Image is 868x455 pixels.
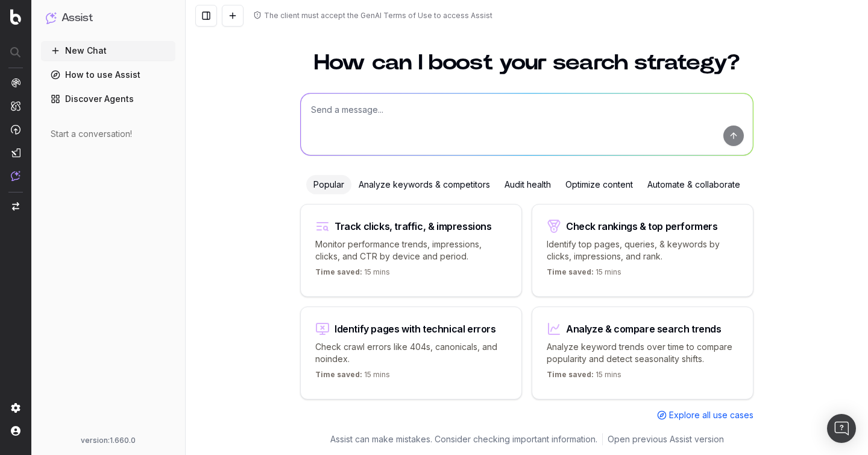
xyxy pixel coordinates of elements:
p: 15 mins [547,370,621,384]
span: Explore all use cases [669,409,753,421]
span: Time saved: [547,267,594,276]
p: Monitor performance trends, impressions, clicks, and CTR by device and period. [315,238,507,262]
button: New Chat [41,41,175,60]
span: Time saved: [315,370,362,379]
div: version: 1.660.0 [46,436,171,445]
div: Identify pages with technical errors [335,324,496,334]
img: Studio [11,148,20,157]
p: Check crawl errors like 404s, canonicals, and noindex. [315,341,507,365]
div: Check rankings & top performers [566,221,718,231]
img: Analytics [11,78,20,87]
div: Audit health [497,175,558,194]
a: Open previous Assist version [608,433,724,445]
p: 15 mins [315,267,390,282]
img: Assist [46,12,57,24]
div: Popular [306,175,351,194]
p: Assist can make mistakes. Consider checking important information. [330,433,597,445]
img: Activation [11,124,20,135]
h1: How can I boost your search strategy? [300,52,753,74]
span: Time saved: [315,267,362,276]
a: How to use Assist [41,65,175,84]
img: Intelligence [11,101,20,111]
div: Open Intercom Messenger [827,414,856,443]
div: The client must accept the GenAI Terms of Use to access Assist [264,11,492,21]
p: Analyze keyword trends over time to compare popularity and detect seasonality shifts. [547,341,738,365]
button: Assist [46,10,171,27]
p: 15 mins [315,370,390,384]
p: Identify top pages, queries, & keywords by clicks, impressions, and rank. [547,238,738,262]
img: Setting [11,403,20,413]
img: Assist [11,171,20,181]
h1: Assist [61,10,93,27]
img: Botify logo [10,9,21,25]
a: Explore all use cases [657,409,753,421]
a: Discover Agents [41,89,175,109]
div: Start a conversation! [51,128,166,140]
span: Time saved: [547,370,594,379]
img: Switch project [12,202,19,211]
img: My account [11,426,20,436]
div: Analyze keywords & competitors [351,175,497,194]
div: Optimize content [558,175,640,194]
p: 15 mins [547,267,621,282]
div: Track clicks, traffic, & impressions [335,221,492,231]
div: Analyze & compare search trends [566,324,722,334]
div: Automate & collaborate [640,175,747,194]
